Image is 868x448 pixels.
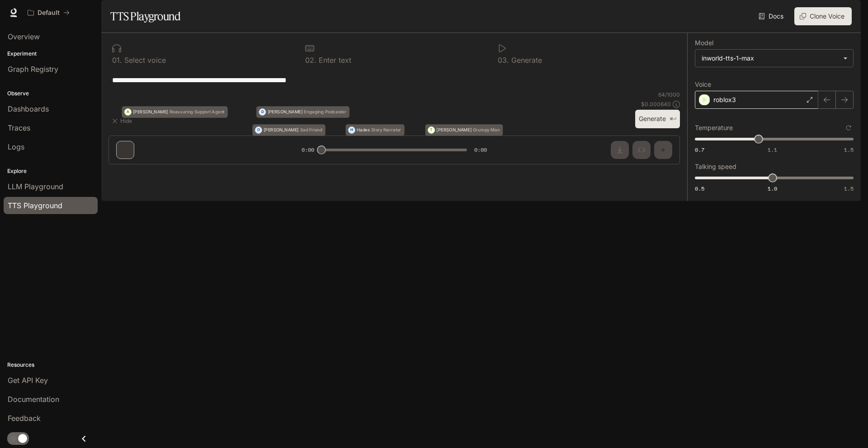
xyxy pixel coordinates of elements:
[255,124,262,136] div: O
[695,125,733,131] p: Temperature
[436,128,472,132] p: [PERSON_NAME]
[844,123,854,133] button: Reset to default
[304,110,346,114] p: Engaging Podcaster
[695,146,704,154] span: 0.7
[844,146,854,154] span: 1.5
[794,7,852,25] button: Clone Voice
[122,106,227,118] button: A[PERSON_NAME]Reassuring Support Agent
[509,56,542,64] p: Generate
[252,124,325,136] button: O[PERSON_NAME]Sad Friend
[112,56,122,64] p: 0 1 .
[695,185,704,192] span: 0.5
[428,124,434,136] div: T
[371,128,401,132] p: Story Narrator
[473,128,500,132] p: Grumpy Man
[264,128,299,132] p: [PERSON_NAME]
[702,54,839,63] div: inworld-tts-1-max
[125,106,131,118] div: A
[695,50,853,67] div: inworld-tts-1-max
[713,95,736,104] p: roblox3
[695,81,711,88] p: Voice
[38,9,60,17] p: Default
[844,185,854,192] span: 1.5
[635,110,680,128] button: Generate⌘⏎
[256,106,349,118] button: D[PERSON_NAME]Engaging Podcaster
[133,110,168,114] p: [PERSON_NAME]
[658,91,680,98] p: 64 / 1000
[170,110,225,114] p: Reassuring Support Agent
[268,110,303,114] p: [PERSON_NAME]
[695,163,736,170] p: Talking speed
[110,7,180,25] h1: TTS Playground
[108,114,137,128] button: Hide
[259,106,265,118] div: D
[300,128,322,132] p: Sad Friend
[349,124,355,136] div: H
[641,100,671,108] p: $ 0.000640
[768,146,777,154] span: 1.1
[357,128,370,132] p: Hades
[757,7,787,25] a: Docs
[24,4,74,22] button: All workspaces
[425,124,503,136] button: T[PERSON_NAME]Grumpy Man
[498,56,509,64] p: 0 3 .
[768,185,777,192] span: 1.0
[305,56,316,64] p: 0 2 .
[316,56,351,64] p: Enter text
[695,40,713,46] p: Model
[345,124,404,136] button: HHadesStory Narrator
[122,56,166,64] p: Select voice
[670,117,676,122] p: ⌘⏎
